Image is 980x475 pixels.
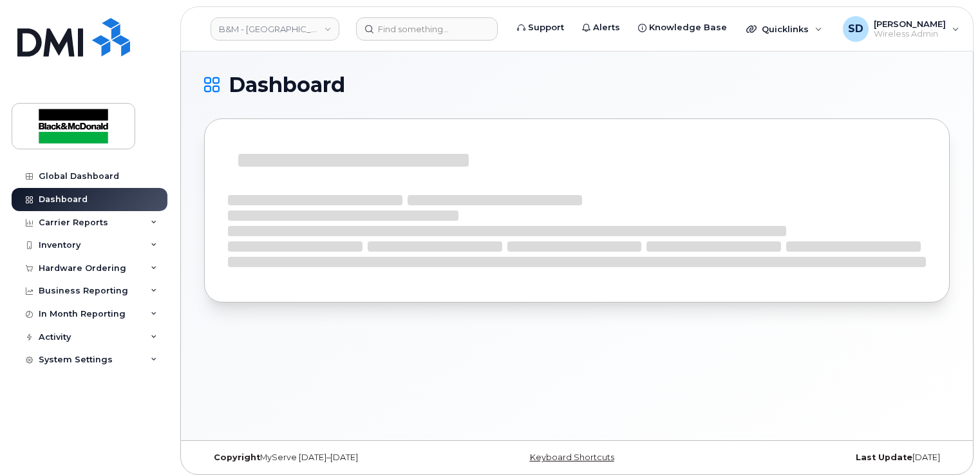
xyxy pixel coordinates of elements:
span: Dashboard [229,75,345,95]
strong: Copyright [214,452,260,462]
strong: Last Update [856,452,912,462]
div: [DATE] [701,452,950,463]
div: MyServe [DATE]–[DATE] [204,452,453,463]
a: Keyboard Shortcuts [530,452,614,462]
